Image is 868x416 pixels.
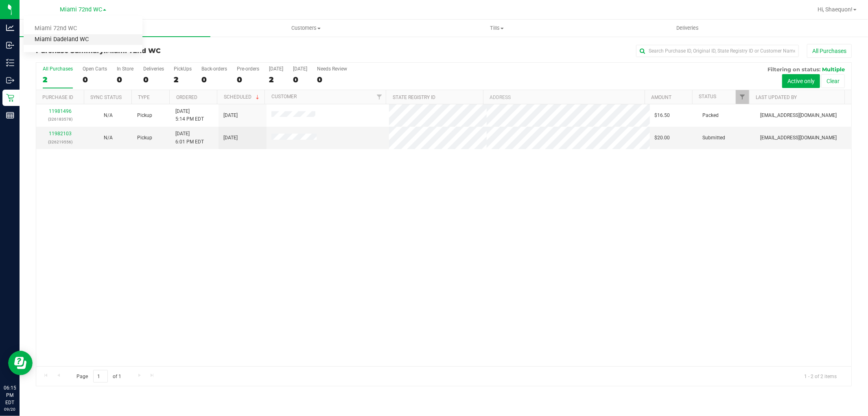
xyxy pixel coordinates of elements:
a: Amount [651,95,671,100]
div: 2 [269,75,283,84]
div: PickUps [174,66,192,72]
span: Hi, Shaequon! [818,6,853,13]
span: Submitted [703,134,726,142]
a: Scheduled [224,94,261,100]
div: 0 [143,75,164,84]
a: Status [699,94,716,99]
div: All Purchases [43,66,73,72]
div: 0 [237,75,259,84]
inline-svg: Analytics [6,24,14,32]
h3: Purchase Summary: [36,47,308,55]
p: (326183578) [41,115,79,123]
a: Sync Status [90,95,122,100]
a: 11981496 [49,108,72,114]
span: 1 - 2 of 2 items [798,370,843,382]
span: Not Applicable [104,112,113,118]
div: Back-orders [201,66,227,72]
div: 0 [83,75,107,84]
div: Open Carts [83,66,107,72]
span: Tills [402,24,592,32]
button: All Purchases [807,44,852,58]
a: Filter [736,90,749,104]
span: [DATE] [223,112,238,119]
inline-svg: Inventory [6,59,14,67]
iframe: Resource center [8,351,33,375]
div: Needs Review [317,66,347,72]
input: 1 [93,370,108,383]
span: [EMAIL_ADDRESS][DOMAIN_NAME] [760,134,837,142]
inline-svg: Retail [6,94,14,102]
span: [DATE] 6:01 PM EDT [175,130,204,145]
a: Purchase ID [42,95,73,100]
a: Customer [271,94,297,99]
span: Miami 72nd WC [60,6,102,13]
span: [DATE] 5:14 PM EDT [175,108,204,123]
span: Customers [211,24,401,32]
input: Search Purchase ID, Original ID, State Registry ID or Customer Name... [636,45,799,57]
button: N/A [104,134,113,142]
a: Miami Dadeland WC [24,34,142,45]
inline-svg: Outbound [6,76,14,84]
span: Pickup [137,112,152,119]
div: [DATE] [269,66,283,72]
a: 11982103 [49,131,72,136]
div: 2 [43,75,73,84]
a: State Registry ID [393,95,435,100]
span: Multiple [822,66,845,73]
div: 0 [201,75,227,84]
span: [EMAIL_ADDRESS][DOMAIN_NAME] [760,112,837,119]
button: Clear [821,74,845,88]
span: Pickup [137,134,152,142]
a: Ordered [176,95,197,100]
div: [DATE] [293,66,307,72]
p: 09/20 [4,406,16,412]
div: 2 [174,75,192,84]
button: Active only [782,74,820,88]
span: Filtering on status: [767,66,820,73]
a: Purchases [20,20,210,37]
a: Customers [210,20,401,37]
a: Type [138,95,150,100]
a: Deliveries [592,20,783,37]
inline-svg: Inbound [6,41,14,49]
div: 0 [293,75,307,84]
span: Packed [703,112,719,119]
p: (326219556) [41,138,79,146]
span: $20.00 [655,134,670,142]
a: Miami 72nd WC [24,23,142,34]
span: Page of 1 [70,370,128,383]
div: Pre-orders [237,66,259,72]
div: 0 [117,75,133,84]
th: Address [483,90,645,104]
span: Not Applicable [104,135,113,141]
span: [DATE] [223,134,238,142]
span: Purchases [20,24,210,32]
a: Filter [372,90,386,104]
p: 06:15 PM EDT [4,384,16,406]
span: Deliveries [665,24,710,32]
inline-svg: Reports [6,111,14,119]
div: 0 [317,75,347,84]
span: $16.50 [655,112,670,119]
div: Deliveries [143,66,164,72]
div: In Store [117,66,133,72]
a: Tills [401,20,592,37]
button: N/A [104,112,113,119]
a: Last Updated By [756,95,797,100]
